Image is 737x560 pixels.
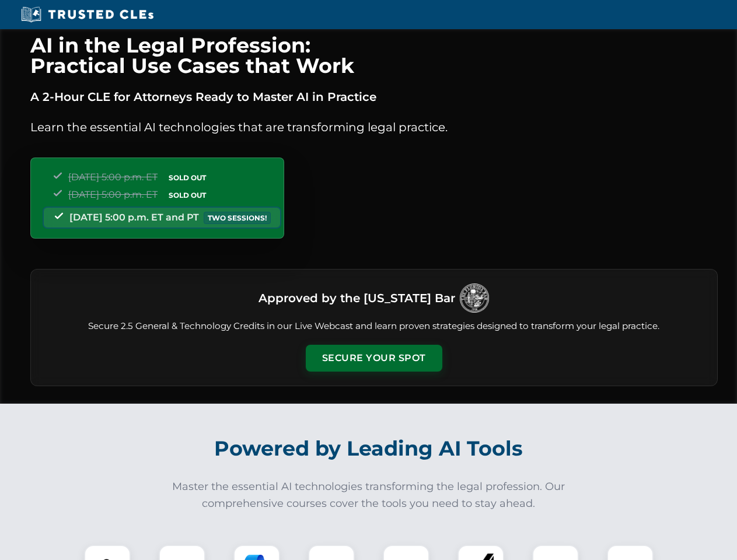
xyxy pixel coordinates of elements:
span: [DATE] 5:00 p.m. ET [68,171,158,183]
span: SOLD OUT [165,171,210,184]
h2: Powered by Leading AI Tools [46,428,692,469]
span: SOLD OUT [165,189,210,201]
p: Secure 2.5 General & Technology Credits in our Live Webcast and learn proven strategies designed ... [45,320,703,333]
p: Master the essential AI technologies transforming the legal profession. Our comprehensive courses... [165,478,573,512]
span: [DATE] 5:00 p.m. ET [68,189,158,200]
h3: Approved by the [US_STATE] Bar [259,288,455,309]
p: A 2-Hour CLE for Attorneys Ready to Master AI in Practice [30,87,718,106]
img: Logo [460,283,489,313]
p: Learn the essential AI technologies that are transforming legal practice. [30,118,718,136]
button: Secure Your Spot [306,345,442,372]
img: Trusted CLEs [18,6,157,23]
h1: AI in the Legal Profession: Practical Use Cases that Work [30,35,718,76]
